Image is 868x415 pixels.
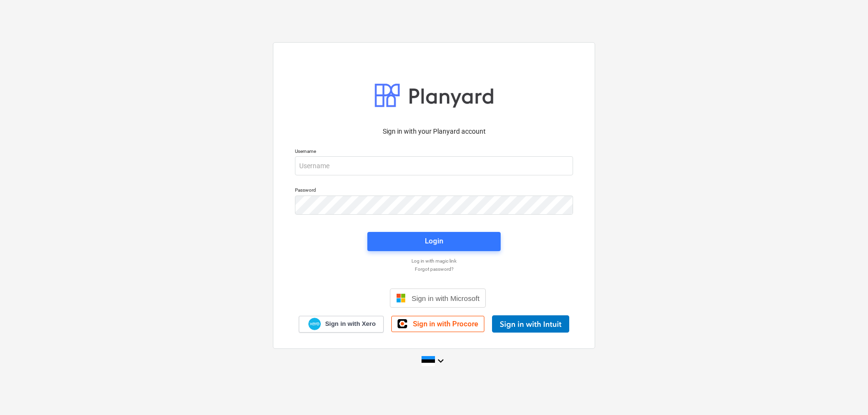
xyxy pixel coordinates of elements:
span: Sign in with Procore [413,320,478,328]
a: Sign in with Procore [391,316,484,332]
span: Sign in with Xero [325,320,375,328]
img: Xero logo [308,318,321,331]
a: Sign in with Xero [299,316,384,333]
input: Username [295,156,573,175]
a: Log in with magic link [290,258,578,264]
div: Login [425,235,443,247]
p: Sign in with your Planyard account [295,127,573,137]
p: Password [295,187,573,195]
p: Username [295,148,573,156]
button: Login [367,232,501,251]
i: keyboard_arrow_down [435,355,446,367]
img: Microsoft logo [396,293,406,303]
a: Forgot password? [290,266,578,272]
span: Sign in with Microsoft [411,294,480,302]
